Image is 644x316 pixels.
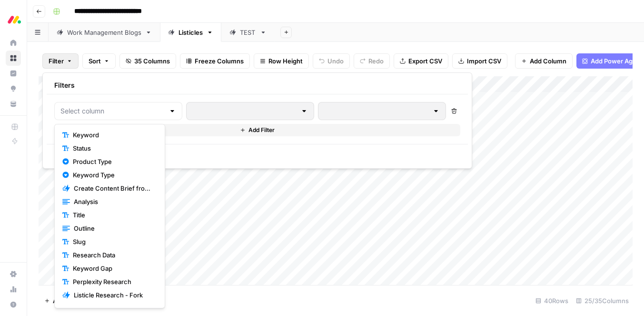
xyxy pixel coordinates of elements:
div: 40 Rows [532,293,572,308]
span: Redo [368,56,384,66]
a: TEST [221,23,275,42]
input: Select column [60,106,165,116]
div: Work Management Blogs [67,28,141,37]
a: Work Management Blogs [49,23,160,42]
span: Import CSV [467,56,501,66]
a: Usage [6,282,21,297]
span: Export CSV [408,56,442,66]
span: Perplexity Research [73,277,153,286]
button: Add Filter [54,124,460,136]
button: Export CSV [394,53,448,69]
span: Keyword [73,130,153,140]
span: Row Height [268,56,303,66]
button: Add Row [39,293,85,308]
button: 35 Columns [119,53,176,69]
span: Undo [327,56,344,66]
span: Outline [74,224,153,233]
a: Listicles [160,23,221,42]
a: Opportunities [6,81,21,96]
span: Analysis [74,197,153,206]
span: Add Column [530,56,566,66]
span: Create Content Brief from Keyword - Fork [74,183,153,193]
span: Filter [49,56,64,66]
span: Keyword Type [73,170,153,180]
button: Import CSV [452,53,507,69]
div: 25/35 Columns [572,293,633,308]
span: Add Power Agent [591,56,643,66]
span: Status [73,143,153,153]
button: Undo [313,53,350,69]
span: Title [73,210,153,220]
div: Filter [42,72,472,169]
button: Workspace: Monday.com [6,8,21,31]
a: Settings [6,266,21,282]
span: Time (1) [73,304,153,313]
span: Add Filter [248,126,275,134]
a: Home [6,35,21,51]
span: Sort [89,56,101,66]
div: Listicles [178,28,203,37]
button: Redo [354,53,390,69]
span: 35 Columns [134,56,170,66]
div: Filters [47,77,468,94]
span: Listicle Research - Fork [74,290,153,300]
div: TEST [240,28,256,37]
a: Your Data [6,96,21,112]
button: Add Column [515,53,573,69]
a: Insights [6,66,21,81]
button: Freeze Columns [180,53,250,69]
img: Monday.com Logo [6,11,23,28]
button: Filter [42,53,79,69]
span: Keyword Gap [73,264,153,273]
span: Slug [73,237,153,246]
button: Row Height [254,53,309,69]
span: Add Row [53,296,79,306]
button: Help + Support [6,297,21,312]
button: Sort [82,53,116,69]
a: Browse [6,51,21,66]
span: Freeze Columns [195,56,244,66]
span: Research Data [73,250,153,260]
span: Product Type [73,157,153,166]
